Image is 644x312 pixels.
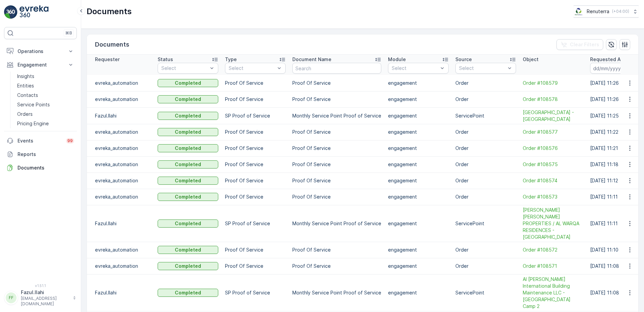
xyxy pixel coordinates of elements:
p: Proof Of Service [292,96,381,103]
p: ⌘B [65,30,72,36]
p: Documents [87,6,132,17]
div: FF [6,292,17,303]
p: Proof Of Service [225,177,286,184]
p: Order [455,161,516,168]
a: Documents [4,161,77,175]
p: Proof Of Service [292,129,381,135]
p: engagement [388,193,449,200]
p: Operations [18,48,63,55]
p: Monthly Service Point Proof of Service [292,112,381,119]
a: Order #108571 [523,263,583,269]
p: Select [161,65,208,72]
p: Fazul.Ilahi [95,112,151,119]
button: Renuterra(+04:00) [574,5,639,18]
p: Completed [175,220,201,227]
img: Screenshot_2024-07-26_at_13.33.01.png [574,8,584,15]
p: Requester [95,56,120,63]
p: Proof Of Service [292,263,381,269]
p: Completed [175,145,201,152]
a: Pricing Engine [14,119,77,128]
p: Monthly Service Point Proof of Service [292,220,381,227]
a: Service Points [14,100,77,109]
a: Events99 [4,134,77,148]
p: Proof Of Service [292,80,381,86]
p: ( +04:00 ) [612,9,629,14]
a: KHALIL IBRAHIM AL SAYEGH PROPERTIES / AL WARQA RESIDENCES - AL WARQAA [523,207,583,240]
span: Order #108572 [523,246,583,253]
a: Al Najma Al Fareeda International Building Maintenance LLC - Sonapur Camp 2 [523,276,583,310]
a: Order #108576 [523,145,583,152]
a: Order #108579 [523,80,583,86]
button: Completed [158,246,218,254]
p: evreka_automation [95,145,151,152]
span: [GEOGRAPHIC_DATA] -[GEOGRAPHIC_DATA] [523,109,583,123]
button: Engagement [4,58,77,72]
button: Completed [158,289,218,297]
p: Proof Of Service [225,263,286,269]
button: Completed [158,262,218,270]
p: Requested At [590,56,623,63]
p: Order [455,145,516,152]
p: evreka_automation [95,161,151,168]
a: Order #108574 [523,177,583,184]
p: Module [388,56,406,63]
a: Reports [4,148,77,161]
button: Completed [158,112,218,120]
p: engagement [388,246,449,253]
button: Operations [4,45,77,58]
a: Order #108573 [523,193,583,200]
p: ServicePoint [455,220,516,227]
p: Completed [175,177,201,184]
p: Order [455,193,516,200]
button: Completed [158,79,218,87]
p: Proof Of Service [225,145,286,152]
p: Completed [175,112,201,119]
button: Completed [158,95,218,103]
p: Completed [175,96,201,103]
button: FFFazul.Ilahi[EMAIL_ADDRESS][DOMAIN_NAME] [4,289,77,307]
span: Order #108575 [523,161,583,168]
p: Completed [175,161,201,168]
span: v 1.51.1 [4,284,77,288]
p: evreka_automation [95,193,151,200]
p: Insights [17,73,34,80]
p: Completed [175,80,201,86]
p: Pricing Engine [17,120,49,127]
p: evreka_automation [95,96,151,103]
span: Al [PERSON_NAME] International Building Maintenance LLC - [GEOGRAPHIC_DATA] Camp 2 [523,276,583,310]
input: dd/mm/yyyy [590,63,636,74]
p: Status [158,56,173,63]
a: American Hospital -Oud Mehta [523,109,583,123]
span: Order #108578 [523,96,583,103]
p: 99 [67,138,73,144]
p: Engagement [18,61,63,68]
p: engagement [388,289,449,296]
p: Order [455,246,516,253]
p: Completed [175,289,201,296]
p: engagement [388,129,449,135]
p: Select [392,65,438,72]
p: Proof Of Service [292,145,381,152]
button: Completed [158,219,218,228]
p: SP Proof of Service [225,220,286,227]
p: Type [225,56,237,63]
p: engagement [388,80,449,86]
p: SP Proof of Service [225,112,286,119]
p: evreka_automation [95,80,151,86]
p: Order [455,129,516,135]
img: logo [4,5,18,19]
p: evreka_automation [95,129,151,135]
p: Proof Of Service [225,246,286,253]
a: Entities [14,81,77,90]
p: Order [455,80,516,86]
p: Object [523,56,539,63]
p: Completed [175,246,201,253]
p: Renuterra [587,8,609,15]
p: Fazul.Ilahi [95,220,151,227]
a: Insights [14,72,77,81]
p: engagement [388,161,449,168]
button: Completed [158,128,218,136]
p: Proof Of Service [225,193,286,200]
